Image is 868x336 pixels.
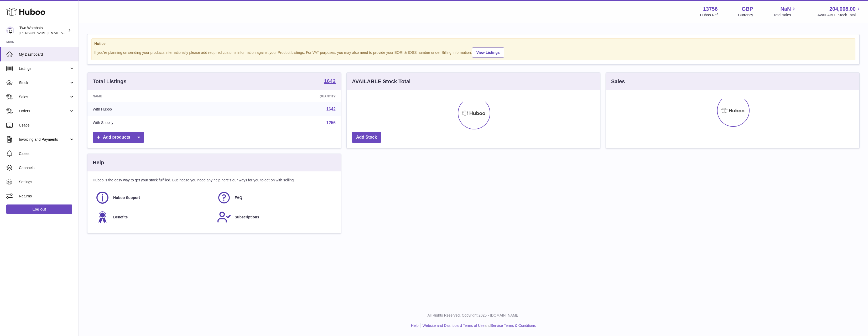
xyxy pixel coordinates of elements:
strong: 13756 [703,6,718,13]
strong: 1642 [324,78,336,84]
span: Benefits [113,215,128,220]
th: Quantity [224,90,341,102]
a: 1256 [326,120,336,125]
a: Huboo Support [95,191,212,205]
span: Listings [19,66,69,71]
span: Channels [19,165,75,170]
span: 204,008.00 [829,6,856,13]
p: Huboo is the easy way to get your stock fulfilled. But incase you need any help here's our ways f... [93,178,336,183]
th: Name [87,90,224,102]
h3: Sales [611,78,625,85]
strong: Notice [94,41,853,46]
a: View Listings [472,48,504,57]
a: Help [411,323,419,328]
a: Benefits [95,210,212,224]
p: All Rights Reserved. Copyright 2025 - [DOMAIN_NAME] [83,313,864,318]
span: Cases [19,151,75,156]
div: Huboo Ref [700,13,718,18]
a: 1642 [326,107,336,111]
li: and [421,323,536,328]
a: NaN Total sales [773,6,797,18]
span: My Dashboard [19,52,75,57]
strong: GBP [742,6,753,13]
a: Log out [6,204,72,214]
span: Sales [19,94,69,99]
td: With Shopify [87,116,224,130]
a: Add products [93,132,144,143]
h3: Help [93,159,104,166]
span: Invoicing and Payments [19,137,69,142]
a: Website and Dashboard Terms of Use [423,323,485,328]
span: Settings [19,180,75,185]
span: Total sales [773,13,797,18]
a: Add Stock [352,132,381,143]
a: FAQ [217,191,333,205]
span: [PERSON_NAME][EMAIL_ADDRESS][DOMAIN_NAME] [19,31,105,35]
span: Returns [19,194,75,199]
a: Service Terms & Conditions [491,323,536,328]
span: Usage [19,123,75,128]
img: alan@twowombats.com [6,27,14,34]
a: 204,008.00 AVAILABLE Stock Total [817,6,862,18]
a: Subscriptions [217,210,333,224]
span: Orders [19,109,69,114]
span: Huboo Support [113,195,140,200]
a: 1642 [324,78,336,85]
div: If you're planning on sending your products internationally please add required customs informati... [94,47,853,57]
td: With Huboo [87,102,224,116]
div: Currency [738,13,753,18]
span: AVAILABLE Stock Total [817,13,862,18]
span: NaN [780,6,791,13]
h3: AVAILABLE Stock Total [352,78,410,85]
h3: Total Listings [93,78,127,85]
span: Stock [19,80,69,85]
span: FAQ [235,195,242,200]
span: Subscriptions [235,215,259,220]
div: Two Wombats [19,25,67,35]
